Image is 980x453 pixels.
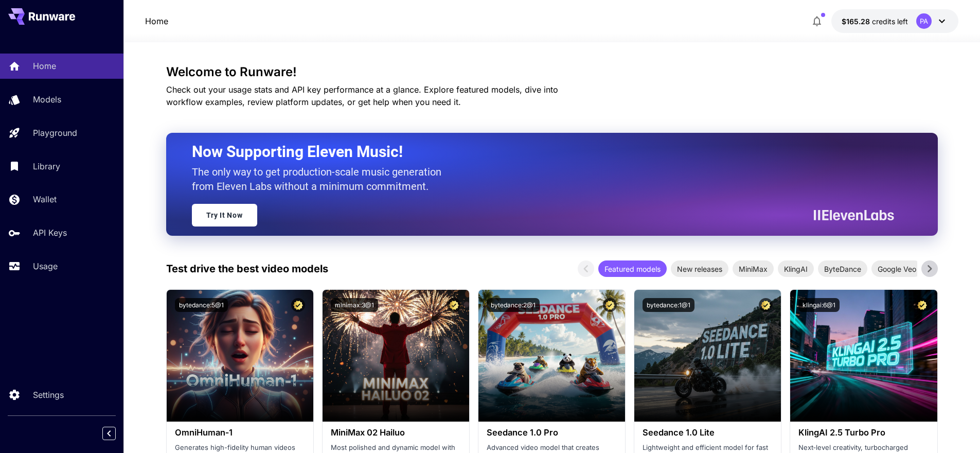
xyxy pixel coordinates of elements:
[166,261,328,276] p: Test drive the best video models
[871,264,922,274] span: Google Veo
[798,428,929,438] h3: KlingAI 2.5 Turbo Pro
[487,298,540,312] button: bytedance:2@1
[872,17,908,26] span: credits left
[818,260,867,277] div: ByteDance
[145,15,168,27] nav: breadcrumb
[598,260,667,277] div: Featured models
[598,264,667,274] span: Featured models
[643,298,694,312] button: bytedance:1@1
[331,298,378,312] button: minimax:3@1
[871,260,922,277] div: Google Veo
[33,389,64,401] p: Settings
[818,264,867,274] span: ByteDance
[192,204,257,226] a: Try It Now
[842,16,908,27] div: $165.2787
[192,142,886,162] h2: Now Supporting Eleven Music!
[192,165,449,194] p: The only way to get production-scale music generation from Eleven Labs without a minimum commitment.
[167,290,313,422] img: alt
[291,298,305,312] button: Certified Model – Vetted for best performance and includes a commercial license.
[916,13,932,29] div: PA
[759,298,773,312] button: Certified Model – Vetted for best performance and includes a commercial license.
[447,298,461,312] button: Certified Model – Vetted for best performance and includes a commercial license.
[175,298,228,312] button: bytedance:5@1
[33,260,58,272] p: Usage
[478,290,625,422] img: alt
[790,290,937,422] img: alt
[831,9,958,33] button: $165.2787PA
[33,60,56,72] p: Home
[842,17,872,26] span: $165.28
[603,298,617,312] button: Certified Model – Vetted for best performance and includes a commercial license.
[778,260,814,277] div: KlingAI
[145,15,168,27] a: Home
[33,160,60,172] p: Library
[733,264,774,274] span: MiniMax
[166,84,558,107] span: Check out your usage stats and API key performance at a glance. Explore featured models, dive int...
[487,428,617,438] h3: Seedance 1.0 Pro
[798,298,840,312] button: klingai:6@1
[915,298,929,312] button: Certified Model – Vetted for best performance and includes a commercial license.
[33,127,77,139] p: Playground
[331,428,461,438] h3: MiniMax 02 Hailuo
[671,260,728,277] div: New releases
[643,428,773,438] h3: Seedance 1.0 Lite
[323,290,469,422] img: alt
[671,264,728,274] span: New releases
[634,290,781,422] img: alt
[175,428,305,438] h3: OmniHuman‑1
[33,226,67,239] p: API Keys
[33,193,57,205] p: Wallet
[166,65,938,79] h3: Welcome to Runware!
[102,427,116,440] button: Collapse sidebar
[778,264,814,274] span: KlingAI
[33,93,61,106] p: Models
[733,260,774,277] div: MiniMax
[110,424,123,443] div: Collapse sidebar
